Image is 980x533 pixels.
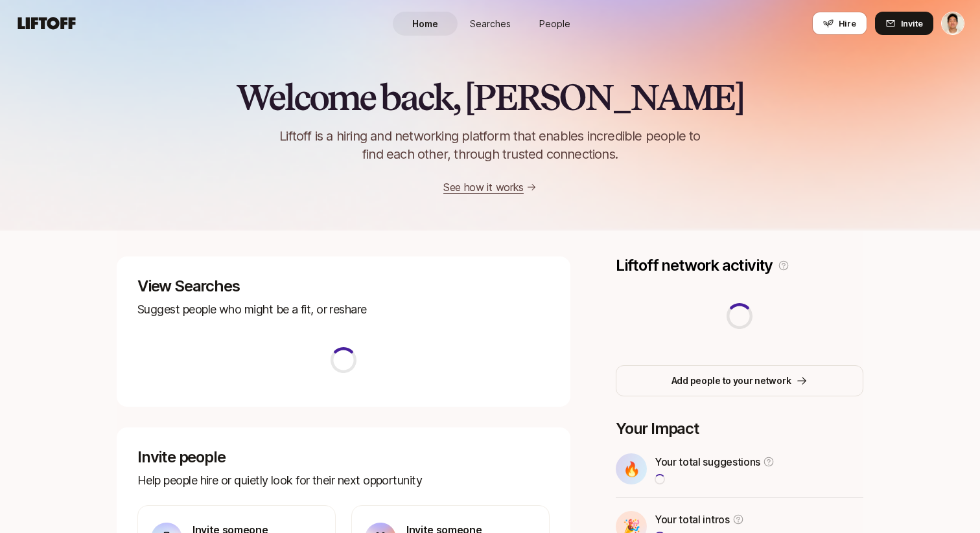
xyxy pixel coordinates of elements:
p: View Searches [137,277,550,295]
p: Your total intros [655,511,730,528]
a: People [522,12,587,36]
p: Liftoff network activity [616,256,773,275]
p: Liftoff is a hiring and networking platform that enables incredible people to find each other, th... [258,127,722,163]
button: Jeremy Chen [941,12,964,35]
p: Your total suggestions [655,453,760,470]
span: People [539,17,570,30]
a: Home [393,12,458,36]
button: Invite [875,12,933,35]
span: Invite [901,17,923,30]
img: Jeremy Chen [942,12,964,34]
button: Hire [812,12,867,35]
h2: Welcome back, [PERSON_NAME] [236,78,743,117]
a: See how it works [443,181,524,194]
p: Suggest people who might be a fit, or reshare [137,301,550,319]
span: Home [412,17,438,30]
span: Searches [470,17,511,30]
p: Your Impact [616,420,863,438]
button: Add people to your network [616,365,863,396]
span: Hire [839,17,856,30]
a: Searches [458,12,522,36]
p: Help people hire or quietly look for their next opportunity [137,471,550,490]
p: Invite people [137,448,550,466]
p: Add people to your network [671,373,791,389]
div: 🔥 [616,453,647,484]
